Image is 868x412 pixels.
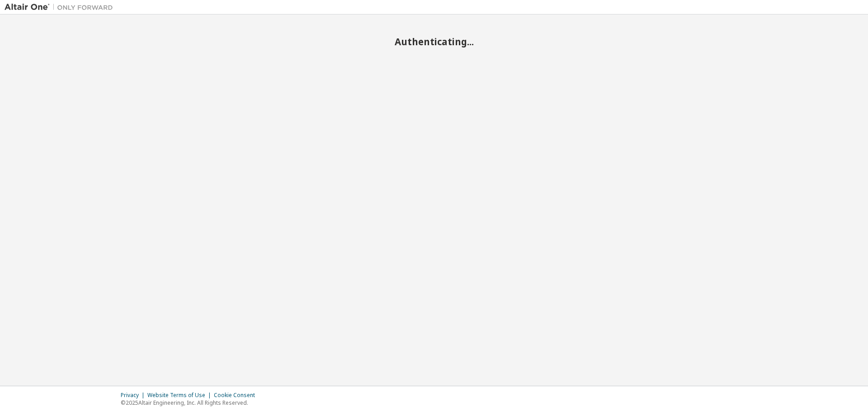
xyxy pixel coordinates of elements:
[5,3,118,12] img: Altair One
[121,399,260,407] p: © 2025 Altair Engineering, Inc. All Rights Reserved.
[214,392,260,399] div: Cookie Consent
[5,36,863,47] h2: Authenticating...
[147,392,214,399] div: Website Terms of Use
[121,392,147,399] div: Privacy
